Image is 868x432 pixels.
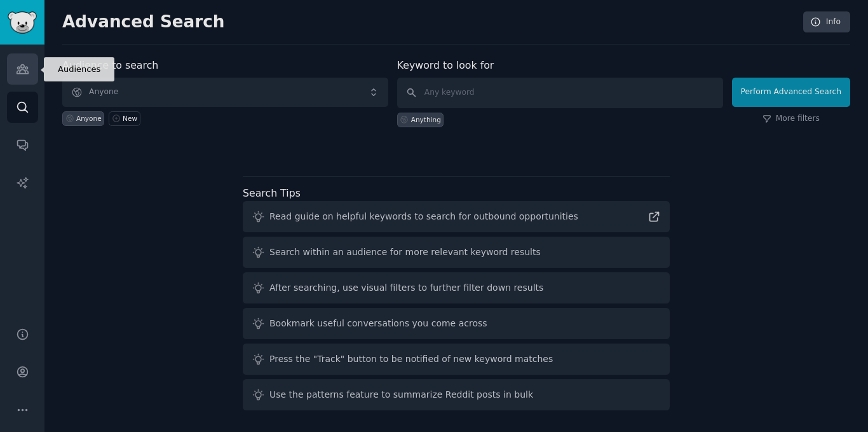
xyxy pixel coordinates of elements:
[269,281,543,295] div: After searching, use visual filters to further filter down results
[243,187,301,199] label: Search Tips
[803,11,850,33] a: Info
[397,78,723,108] input: Any keyword
[269,317,487,330] div: Bookmark useful conversations you come across
[269,388,533,401] div: Use the patterns feature to summarize Reddit posts in bulk
[109,111,140,126] a: New
[62,12,796,32] h2: Advanced Search
[62,78,388,107] button: Anyone
[62,59,158,71] label: Audience to search
[763,113,820,125] a: More filters
[269,246,541,259] div: Search within an audience for more relevant keyword results
[269,352,553,366] div: Press the "Track" button to be notified of new keyword matches
[732,78,850,107] button: Perform Advanced Search
[411,115,441,124] div: Anything
[76,114,102,123] div: Anyone
[8,11,37,34] img: GummySearch logo
[397,59,494,71] label: Keyword to look for
[123,114,137,123] div: New
[269,210,578,223] div: Read guide on helpful keywords to search for outbound opportunities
